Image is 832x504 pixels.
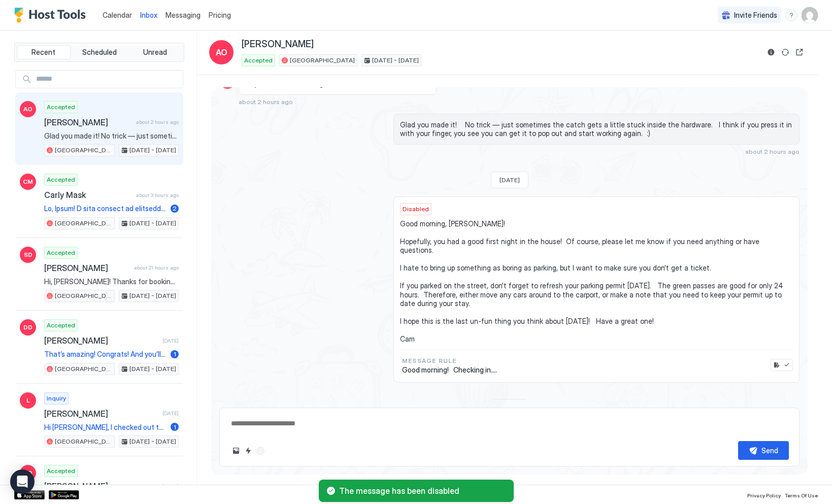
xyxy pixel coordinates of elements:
[26,396,30,405] span: L
[339,486,506,496] span: The message has been disabled
[136,192,179,198] span: about 3 hours ago
[400,120,793,138] span: Glad you made it! No trick — just sometimes the catch gets a little stuck inside the hardware. I ...
[140,10,157,20] a: Inbox
[244,56,273,65] span: Accepted
[785,9,797,21] div: menu
[82,48,117,57] span: Scheduled
[55,364,112,374] span: [GEOGRAPHIC_DATA]
[500,176,520,184] span: [DATE]
[47,175,75,184] span: Accepted
[103,10,132,20] a: Calendar
[44,204,167,213] span: Lo, Ipsum! D sita consect ad elitseddo eiu te inc Utlabo Etdo Magna al Enimadm! Venia qui, nost e...
[32,71,183,88] input: Input Field
[44,117,132,127] span: [PERSON_NAME]
[174,350,176,358] span: 1
[55,437,112,446] span: [GEOGRAPHIC_DATA]
[44,423,167,432] span: Hi [PERSON_NAME], I checked out the photos you uploaded and I really like the design of your hous...
[134,264,179,271] span: about 21 hours ago
[290,56,355,65] span: [GEOGRAPHIC_DATA]
[128,45,182,59] button: Unread
[44,409,158,419] span: [PERSON_NAME]
[44,190,132,200] span: Carly Mask
[165,10,201,20] a: Messaging
[162,338,179,344] span: [DATE]
[44,131,179,141] span: Glad you made it! No trick — just sometimes the catch gets a little stuck inside the hardware. I ...
[24,468,32,478] span: SD
[173,205,177,212] span: 2
[761,445,778,456] div: Send
[31,48,55,57] span: Recent
[162,410,179,417] span: [DATE]
[129,437,176,446] span: [DATE] - [DATE]
[44,263,130,273] span: [PERSON_NAME]
[47,394,66,403] span: Inquiry
[779,46,791,58] button: Sync reservation
[738,441,789,460] button: Send
[14,8,90,23] a: Host Tools Logo
[745,148,800,155] span: about 2 hours ago
[23,323,32,332] span: DD
[209,11,231,20] span: Pricing
[129,364,176,374] span: [DATE] - [DATE]
[793,46,806,58] button: Open reservation
[23,105,32,114] span: AO
[23,177,33,186] span: CM
[47,321,75,330] span: Accepted
[734,11,777,20] span: Invite Friends
[47,466,75,476] span: Accepted
[129,219,176,228] span: [DATE] - [DATE]
[10,469,35,494] div: Open Intercom Messenger
[174,423,176,431] span: 1
[140,11,157,19] span: Inbox
[44,350,167,359] span: That’s amazing! Congrats! And you’ll hold a special spot for me in that you’ll likely be the last...
[55,219,112,228] span: [GEOGRAPHIC_DATA]
[14,43,184,62] div: tab-group
[47,103,75,112] span: Accepted
[230,445,242,457] button: Upload image
[47,248,75,257] span: Accepted
[55,146,112,155] span: [GEOGRAPHIC_DATA]
[129,146,176,155] span: [DATE] - [DATE]
[403,205,429,214] span: Disabled
[782,360,792,370] button: Enable message
[765,46,777,58] button: Reservation information
[216,46,227,58] span: AO
[129,291,176,300] span: [DATE] - [DATE]
[402,365,497,375] span: Good morning! Checking in….
[242,39,314,50] span: [PERSON_NAME]
[17,45,71,59] button: Recent
[24,250,32,259] span: SD
[802,7,818,23] div: User profile
[44,335,158,346] span: [PERSON_NAME]
[400,219,793,344] span: Good morning, [PERSON_NAME]! Hopefully, you had a good first night in the house! Of course, pleas...
[372,56,419,65] span: [DATE] - [DATE]
[55,291,112,300] span: [GEOGRAPHIC_DATA]
[103,11,132,19] span: Calendar
[136,119,179,125] span: about 2 hours ago
[165,11,201,19] span: Messaging
[239,98,293,106] span: about 2 hours ago
[772,360,782,370] button: Edit rule
[44,277,179,286] span: Hi, [PERSON_NAME]! Thanks for booking the [GEOGRAPHIC_DATA] in [GEOGRAPHIC_DATA]! I'll send you m...
[242,445,254,457] button: Quick reply
[402,356,497,365] span: Message Rule
[73,45,126,59] button: Scheduled
[143,48,167,57] span: Unread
